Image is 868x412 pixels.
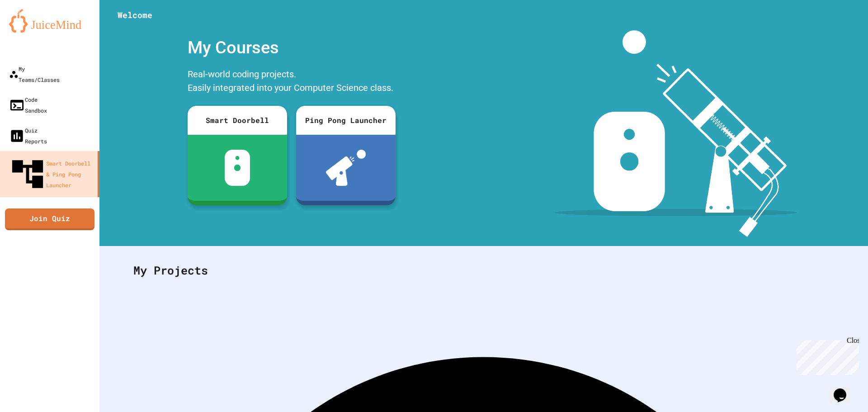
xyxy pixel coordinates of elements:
[9,94,47,116] div: Code Sandbox
[9,63,60,85] div: My Teams/Classes
[225,150,250,186] img: sdb-white.svg
[188,106,287,135] div: Smart Doorbell
[326,150,366,186] img: ppl-with-ball.png
[9,9,90,33] img: logo-orange.svg
[9,156,94,193] div: Smart Doorbell & Ping Pong Launcher
[793,336,859,375] iframe: chat widget
[4,4,62,57] div: Chat with us now!Close
[830,376,859,403] iframe: chat widget
[5,208,94,230] a: Join Quiz
[555,30,797,237] img: banner-image-my-projects.png
[124,253,843,288] div: My Projects
[9,125,47,147] div: Quiz Reports
[183,30,400,65] div: My Courses
[183,65,400,99] div: Real-world coding projects. Easily integrated into your Computer Science class.
[296,106,396,135] div: Ping Pong Launcher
